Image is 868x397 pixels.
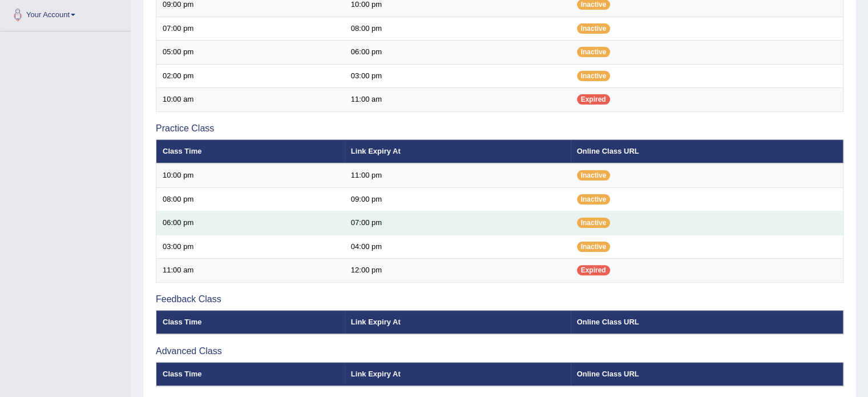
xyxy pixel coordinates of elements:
[156,211,345,235] td: 06:00 pm
[345,362,571,386] th: Link Expiry At
[577,265,610,275] span: Expired
[156,64,345,88] td: 02:00 pm
[156,310,345,334] th: Class Time
[577,47,611,57] span: Inactive
[577,194,611,204] span: Inactive
[345,163,571,187] td: 11:00 pm
[156,88,345,112] td: 10:00 am
[345,17,571,41] td: 08:00 pm
[156,346,843,356] h3: Advanced Class
[577,71,611,81] span: Inactive
[156,294,843,304] h3: Feedback Class
[571,362,843,386] th: Online Class URL
[345,235,571,259] td: 04:00 pm
[577,94,610,105] span: Expired
[345,139,571,163] th: Link Expiry At
[345,64,571,88] td: 03:00 pm
[156,235,345,259] td: 03:00 pm
[156,163,345,187] td: 10:00 pm
[156,41,345,65] td: 05:00 pm
[345,211,571,235] td: 07:00 pm
[156,123,843,134] h3: Practice Class
[571,310,843,334] th: Online Class URL
[156,139,345,163] th: Class Time
[345,88,571,112] td: 11:00 am
[577,23,611,34] span: Inactive
[577,242,611,252] span: Inactive
[345,41,571,65] td: 06:00 pm
[345,187,571,211] td: 09:00 pm
[577,170,611,181] span: Inactive
[577,218,611,228] span: Inactive
[156,259,345,283] td: 11:00 am
[571,139,843,163] th: Online Class URL
[345,310,571,334] th: Link Expiry At
[345,259,571,283] td: 12:00 pm
[156,17,345,41] td: 07:00 pm
[156,187,345,211] td: 08:00 pm
[156,362,345,386] th: Class Time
